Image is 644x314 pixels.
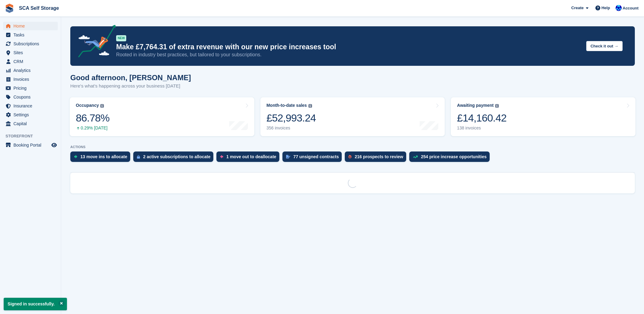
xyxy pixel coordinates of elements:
a: menu [3,102,58,110]
img: icon-info-grey-7440780725fd019a000dd9b08b2336e03edf1995a4989e88bcd33f0948082b44.svg [100,104,104,108]
img: icon-info-grey-7440780725fd019a000dd9b08b2336e03edf1995a4989e88bcd33f0948082b44.svg [308,104,312,108]
div: £52,993.24 [267,112,316,124]
div: 0.29% [DATE] [76,125,109,131]
div: Awaiting payment [457,103,494,108]
img: price_increase_opportunities-93ffe204e8149a01c8c9dc8f82e8f89637d9d84a8eef4429ea346261dce0b2c0.svg [413,155,418,158]
span: Account [623,5,638,11]
span: Settings [13,110,50,119]
img: icon-info-grey-7440780725fd019a000dd9b08b2336e03edf1995a4989e88bcd33f0948082b44.svg [495,104,499,108]
a: menu [3,141,58,149]
span: Booking Portal [13,141,50,149]
a: 1 move out to deallocate [216,151,282,165]
a: SCA Self Storage [17,3,61,13]
p: Signed in successfully. [4,298,67,310]
a: menu [3,119,58,128]
span: Tasks [13,31,50,39]
h1: Good afternoon, [PERSON_NAME] [70,73,191,82]
div: 1 move out to deallocate [226,154,276,159]
a: 13 move ins to allocate [70,151,133,165]
div: 86.78% [76,112,109,124]
a: menu [3,93,58,101]
span: Create [571,5,583,11]
a: menu [3,22,58,30]
div: 77 unsigned contracts [293,154,339,159]
a: Preview store [50,141,58,149]
button: Check it out → [586,41,623,51]
div: Occupancy [76,103,99,108]
a: 2 active subscriptions to allocate [133,151,216,165]
p: ACTIONS [70,145,635,149]
img: contract_signature_icon-13c848040528278c33f63329250d36e43548de30e8caae1d1a13099fd9432cc5.svg [286,155,290,159]
div: £14,160.42 [457,112,506,124]
a: menu [3,75,58,84]
a: menu [3,48,58,57]
span: Sites [13,48,50,57]
img: active_subscription_to_allocate_icon-d502201f5373d7db506a760aba3b589e785aa758c864c3986d89f69b8ff3... [137,155,140,159]
a: 254 price increase opportunities [409,151,493,165]
a: menu [3,110,58,119]
a: menu [3,39,58,48]
img: Kelly Neesham [616,5,622,11]
div: 13 move ins to allocate [80,154,127,159]
a: menu [3,84,58,92]
img: prospect-51fa495bee0391a8d652442698ab0144808aea92771e9ea1ae160a38d050c398.svg [348,155,351,159]
span: Help [602,5,610,11]
a: 216 prospects to review [345,151,409,165]
div: 216 prospects to review [355,154,403,159]
span: Capital [13,119,50,128]
p: Make £7,764.31 of extra revenue with our new price increases tool [116,43,581,51]
span: Invoices [13,75,50,84]
div: 356 invoices [267,125,316,131]
img: move_outs_to_deallocate_icon-f764333ba52eb49d3ac5e1228854f67142a1ed5810a6f6cc68b1a99e826820c5.svg [220,155,223,159]
a: Month-to-date sales £52,993.24 356 invoices [260,97,445,136]
span: Insurance [13,102,50,110]
div: 254 price increase opportunities [421,154,487,159]
p: Rooted in industry best practices, but tailored to your subscriptions. [116,51,581,58]
div: 138 invoices [457,125,506,131]
span: CRM [13,57,50,66]
a: 77 unsigned contracts [282,151,345,165]
span: Subscriptions [13,39,50,48]
a: Occupancy 86.78% 0.29% [DATE] [70,97,254,136]
span: Coupons [13,93,50,101]
a: Awaiting payment £14,160.42 138 invoices [451,97,635,136]
div: 2 active subscriptions to allocate [143,154,210,159]
a: menu [3,66,58,75]
span: Analytics [13,66,50,75]
a: menu [3,57,58,66]
p: Here's what's happening across your business [DATE] [70,83,191,90]
span: Pricing [13,84,50,92]
img: stora-icon-8386f47178a22dfd0bd8f6a31ec36ba5ce8667c1dd55bd0f319d3a0aa187defe.svg [5,4,14,13]
div: Month-to-date sales [267,103,307,108]
span: Home [13,22,50,30]
span: Storefront [6,133,61,139]
div: NEW [116,35,126,41]
a: menu [3,31,58,39]
img: price-adjustments-announcement-icon-8257ccfd72463d97f412b2fc003d46551f7dbcb40ab6d574587a9cd5c0d94... [73,25,116,60]
img: move_ins_to_allocate_icon-fdf77a2bb77ea45bf5b3d319d69a93e2d87916cf1d5bf7949dd705db3b84f3ca.svg [74,155,77,159]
